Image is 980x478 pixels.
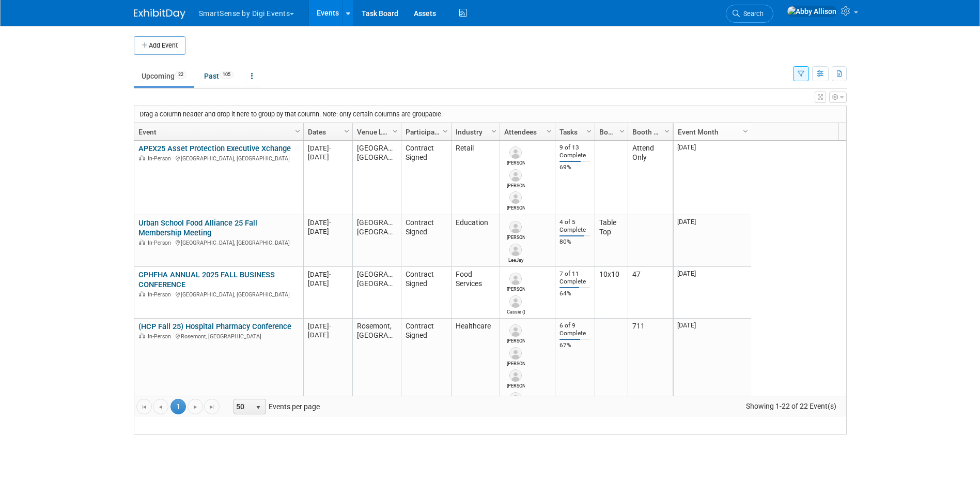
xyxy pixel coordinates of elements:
[191,403,199,411] span: Go to the next page
[139,155,145,160] img: In-Person Event
[678,123,744,141] a: Event Month
[507,233,525,241] div: Laura Wisdom
[138,238,299,247] div: [GEOGRAPHIC_DATA], [GEOGRAPHIC_DATA]
[628,267,673,319] td: 47
[674,267,751,319] td: [DATE]
[509,146,522,159] img: Fran Tasker
[175,71,186,79] span: 22
[352,319,401,416] td: Rosemont, [GEOGRAPHIC_DATA]
[509,169,522,182] img: Alex Yang
[585,127,593,136] span: Column Settings
[139,291,145,296] img: In-Person Event
[138,144,291,153] a: APEX25 Asset Protection Executive Xchange
[451,215,500,267] td: Education
[308,144,348,153] div: [DATE]
[787,6,837,17] img: Abby Allison
[308,227,348,236] div: [DATE]
[595,267,628,319] td: 10x10
[139,333,145,338] img: In-Person Event
[134,66,194,86] a: Upcoming22
[674,215,751,267] td: [DATE]
[583,123,595,139] a: Column Settings
[401,215,451,267] td: Contract Signed
[507,182,525,189] div: Alex Yang
[726,5,773,23] a: Search
[559,163,590,171] div: 69%
[148,155,174,162] span: In-Person
[661,123,673,139] a: Column Settings
[329,271,331,278] span: -
[308,279,348,288] div: [DATE]
[509,392,522,405] img: Carissa Conlee
[616,123,628,139] a: Column Settings
[148,333,174,340] span: In-Person
[138,154,299,162] div: [GEOGRAPHIC_DATA], [GEOGRAPHIC_DATA]
[595,215,628,267] td: Table Top
[139,240,145,245] img: In-Person Event
[509,324,522,337] img: Amy Berry
[390,123,401,139] a: Column Settings
[507,360,525,367] div: Hackbart Jeff
[509,191,522,204] img: Sara Kaster
[507,204,525,212] div: Sara Kaster
[545,127,553,136] span: Column Settings
[401,319,451,416] td: Contract Signed
[138,123,297,141] a: Event
[628,319,673,416] td: 711
[196,66,241,86] a: Past105
[507,159,525,167] div: Fran Tasker
[663,127,671,136] span: Column Settings
[543,123,555,139] a: Column Settings
[559,123,588,141] a: Tasks
[559,322,590,337] div: 6 of 9 Complete
[740,10,764,18] span: Search
[138,322,291,331] a: (HCP Fall 25) Hospital Pharmacy Conference
[329,219,331,227] span: -
[136,399,152,414] a: Go to the first page
[329,322,331,330] span: -
[674,319,751,416] td: [DATE]
[440,123,451,139] a: Column Settings
[740,123,751,139] a: Column Settings
[490,127,498,136] span: Column Settings
[308,123,346,141] a: Dates
[507,382,525,390] div: Dana Deignan
[188,399,203,414] a: Go to the next page
[488,123,500,139] a: Column Settings
[134,36,185,55] button: Add Event
[451,319,500,416] td: Healthcare
[254,404,262,412] span: select
[507,337,525,345] div: Amy Berry
[391,127,399,136] span: Column Settings
[504,123,548,141] a: Attendees
[352,215,401,267] td: [GEOGRAPHIC_DATA], [GEOGRAPHIC_DATA]
[451,141,500,215] td: Retail
[628,141,673,215] td: Attend Only
[138,332,299,340] div: Rosemont, [GEOGRAPHIC_DATA]
[507,256,525,264] div: LeeJay Moreno
[509,273,522,285] img: Jim Lewis
[308,218,348,227] div: [DATE]
[157,403,165,411] span: Go to the previous page
[507,285,525,293] div: Jim Lewis
[308,153,348,161] div: [DATE]
[234,399,252,414] span: 50
[456,123,493,141] a: Industry
[204,399,220,414] a: Go to the last page
[308,322,348,331] div: [DATE]
[441,127,449,136] span: Column Settings
[341,123,352,139] a: Column Settings
[507,308,525,316] div: Cassie (Cassandra) Murray
[736,399,846,413] span: Showing 1-22 of 22 Event(s)
[401,267,451,319] td: Contract Signed
[220,71,234,79] span: 105
[352,267,401,319] td: [GEOGRAPHIC_DATA], [GEOGRAPHIC_DATA]
[134,106,846,123] div: Drag a column header and drop it here to group by that column. Note: only certain columns are gro...
[329,144,331,152] span: -
[343,127,351,136] span: Column Settings
[559,238,590,246] div: 80%
[148,240,174,246] span: In-Person
[148,291,174,298] span: In-Person
[170,399,186,414] span: 1
[451,267,500,319] td: Food Services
